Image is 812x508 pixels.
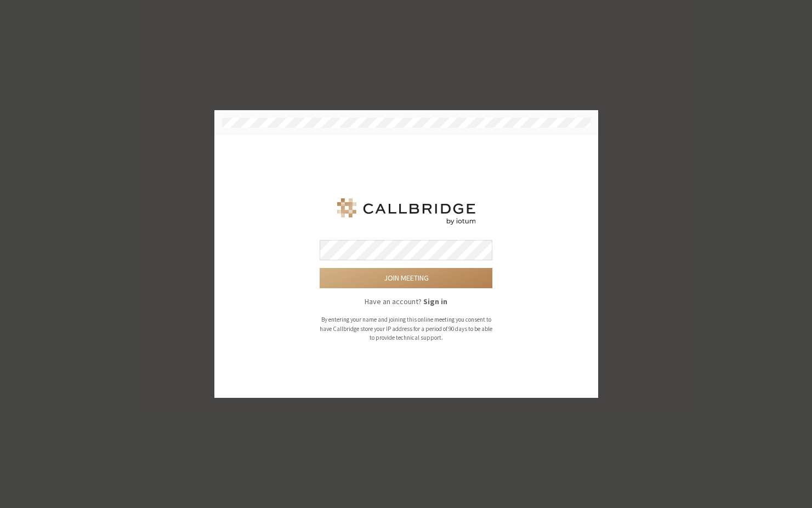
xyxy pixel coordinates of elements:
[320,268,492,288] button: Join meeting
[423,296,447,306] strong: Sign in
[320,296,492,307] p: Have an account?
[335,198,478,225] img: Iotum
[423,296,447,307] button: Sign in
[320,315,492,343] p: By entering your name and joining this online meeting you consent to have Callbridge store your I...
